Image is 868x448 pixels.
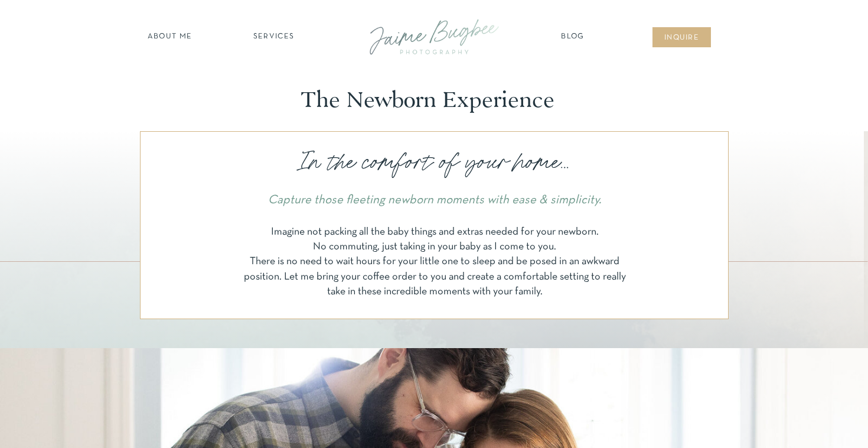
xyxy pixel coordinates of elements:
[144,31,195,43] a: about ME
[240,31,307,43] a: SERVICES
[301,87,556,113] h1: The Newborn Experience
[238,225,631,298] p: Imagine not packing all the baby things and extras needed for your newborn. No commuting, just ta...
[658,33,706,44] a: inqUIre
[268,194,601,206] i: Capture those fleeting newborn moments with ease & simplicity.
[233,145,635,179] p: In the comfort of your home...
[558,31,588,43] a: Blog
